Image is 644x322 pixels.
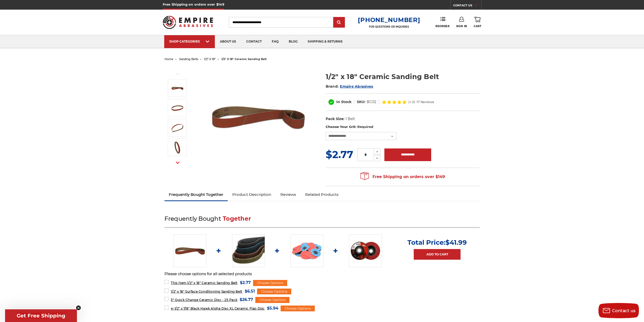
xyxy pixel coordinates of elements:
span: 3" Quick Change Ceramic Disc - 25 Pack [171,298,237,302]
span: Together [223,215,251,222]
p: Total Price: [407,238,467,247]
a: Empire Abrasives [340,84,373,89]
a: Frequently Bought Together [164,189,228,200]
img: 1/2" x 18" Sanding Belt Cer [171,121,184,134]
a: contact [241,35,267,48]
button: Next [172,157,184,168]
span: Cart [474,25,481,28]
a: blog [284,35,303,48]
span: Brand: [326,84,339,89]
a: Related Products [301,189,343,200]
div: Choose Options [257,289,291,295]
label: Choose Your Grit: [326,124,480,129]
span: 4-1/2" x 7/8" Black Hawk Alpha Disc XL Ceramic Flap Disc [171,307,265,310]
span: $5.94 [267,305,278,312]
input: Submit [334,17,344,28]
span: Contact us [612,308,636,313]
img: 1/2" x 18" - Ceramic Sanding Belt [171,141,184,154]
span: 1/2" x 18" ceramic sanding belt [221,57,267,61]
span: Free Shipping on orders over $149 [360,172,445,182]
span: $26.77 [240,296,253,303]
a: Product Description [228,189,276,200]
a: Add to Cart [414,249,461,260]
a: Reviews [276,189,301,200]
span: $2.77 [240,279,251,286]
h1: 1/2" x 18" Ceramic Sanding Belt [326,72,480,82]
button: Contact us [598,303,639,318]
dd: BC02 [367,99,376,105]
dt: SKU: [357,99,365,105]
span: $41.99 [445,238,467,247]
img: 1/2" x 18" Ceramic Sanding Belt [171,102,184,114]
dt: Pack Size: [326,116,344,122]
span: $6.51 [245,288,255,295]
a: faq [267,35,284,48]
img: Empire Abrasives [163,12,213,32]
div: Choose Options [255,297,289,303]
a: sanding belts [179,57,198,61]
a: shipping & returns [303,35,348,48]
span: Get Free Shipping [17,313,65,319]
dd: 1 Belt [345,116,355,122]
p: Please choose options for all selected products [164,271,480,277]
a: 1/2" x 18" [204,57,216,61]
div: Get Free ShippingClose teaser [5,309,77,322]
button: Close teaser [76,305,81,310]
a: about us [215,35,241,48]
span: Frequently Bought [164,215,221,222]
a: home [164,57,173,61]
span: Reorder [435,25,449,28]
a: CONTACT US [453,3,481,10]
span: (4.8) [408,100,415,104]
img: 1/2" x 18" Ceramic File Belt [171,82,184,94]
a: Reorder [435,17,449,28]
span: 17 Reviews [417,100,434,104]
span: 1/2" x 18" Ceramic Sanding Belt [171,281,238,285]
small: Required [357,125,373,129]
div: Choose Options [253,280,287,286]
p: FOR QUESTIONS OR INQUIRIES [358,25,420,28]
div: Choose Options [281,306,315,312]
span: Sign In [456,25,467,28]
span: In Stock [336,100,351,104]
img: 1/2" x 18" Ceramic File Belt [174,234,206,267]
a: [PHONE_NUMBER] [358,16,420,24]
a: Cart [474,17,481,28]
strong: This Item: [171,281,187,285]
span: $2.77 [326,148,353,161]
img: 1/2" x 18" Ceramic File Belt [208,66,309,168]
button: Previous [172,68,184,79]
div: SHOP CATEGORIES [169,40,210,43]
span: 1/2" x 18" Surface Conditioning Sanding Belt [171,290,242,293]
